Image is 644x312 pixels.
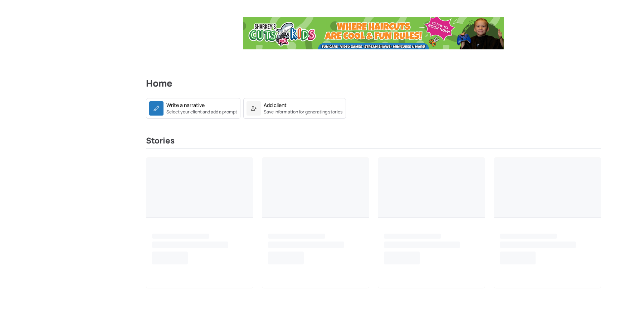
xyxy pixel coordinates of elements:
a: Write a narrativeSelect your client and add a prompt [146,104,240,111]
div: Add client [264,101,287,109]
a: Add clientSave information for generating stories [243,98,346,119]
small: Select your client and add a prompt [166,109,237,115]
a: Write a narrativeSelect your client and add a prompt [146,98,240,119]
h3: Stories [146,136,601,149]
div: Write a narrative [166,101,205,109]
small: Save information for generating stories [264,109,343,115]
a: Add clientSave information for generating stories [243,104,346,111]
img: Ad Banner [243,17,504,49]
h2: Home [146,78,601,92]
